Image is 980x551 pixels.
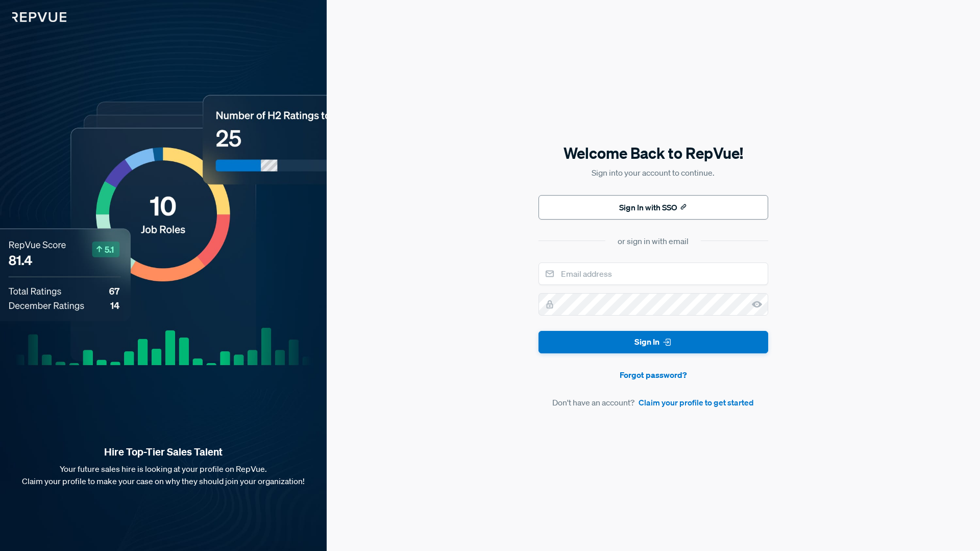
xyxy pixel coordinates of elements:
[639,396,754,409] a: Claim your profile to get started
[538,195,768,220] button: Sign In with SSO
[16,445,310,459] strong: Hire Top-Tier Sales Talent
[538,369,768,381] a: Forgot password?
[538,166,768,179] p: Sign into your account to continue.
[618,235,689,247] div: or sign in with email
[538,142,768,164] h5: Welcome Back to RepVue!
[538,396,768,409] article: Don't have an account?
[538,262,768,285] input: Email address
[538,331,768,354] button: Sign In
[16,463,310,487] p: Your future sales hire is looking at your profile on RepVue. Claim your profile to make your case...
